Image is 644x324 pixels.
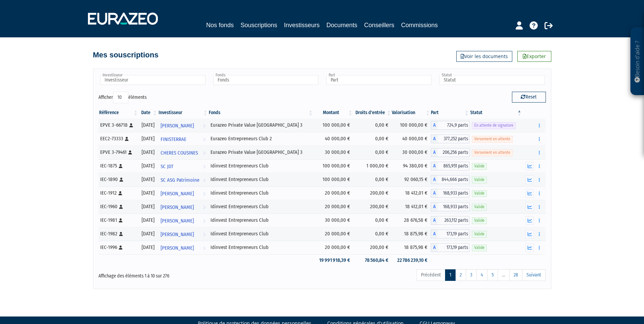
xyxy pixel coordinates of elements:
span: Valide [472,217,487,224]
td: 200,00 € [353,200,392,214]
i: Voir l'investisseur [203,201,205,214]
div: [DATE] [141,122,155,129]
div: IEC-1960 [100,203,136,210]
span: FINISTERRAE [161,133,186,146]
img: 1732889491-logotype_eurazeo_blanc_rvb.png [88,13,158,25]
i: [Français] Personne physique [128,150,132,155]
i: Voir l'investisseur [203,120,205,132]
i: [Français] Personne physique [119,178,123,182]
div: IEC-1875 [100,162,136,169]
i: [Français] Personne physique [118,191,122,195]
span: A [431,230,438,238]
td: 40 000,00 € [392,132,431,146]
span: A [431,121,438,130]
div: Eurazeo Private Value [GEOGRAPHIC_DATA] 3 [210,122,311,129]
td: 30 000,00 € [392,146,431,159]
div: A - Eurazeo Private Value Europe 3 [431,121,470,130]
a: SC JDT [158,159,208,173]
div: [DATE] [141,230,155,237]
i: [Français] Personne physique [125,137,129,141]
div: Eurazeo Private Value [GEOGRAPHIC_DATA] 3 [210,149,311,156]
div: Affichage des éléments 1 à 10 sur 276 [98,269,279,280]
div: A - Idinvest Entrepreneurs Club [431,230,470,238]
div: [DATE] [141,149,155,156]
a: SC ASG Patrimoine [158,173,208,186]
td: 30 000,00 € [313,214,353,227]
span: En attente de signature [472,122,516,129]
span: 724,9 parts [438,121,470,130]
a: 28 [509,269,522,281]
i: Voir l'investisseur [203,133,205,146]
th: Valorisation: activer pour trier la colonne par ordre croissant [392,107,431,119]
i: Voir l'investisseur [203,174,205,186]
div: Idinvest Entrepreneurs Club [210,217,311,224]
i: Voir l'investisseur [203,228,205,241]
a: FINISTERRAE [158,132,208,146]
td: 100 000,00 € [313,173,353,186]
th: Investisseur: activer pour trier la colonne par ordre croissant [158,107,208,119]
td: 19 991 918,39 € [313,254,353,266]
td: 20 000,00 € [313,241,353,254]
div: A - Idinvest Entrepreneurs Club [431,243,470,252]
select: Afficheréléments [113,92,128,103]
div: A - Idinvest Entrepreneurs Club [431,202,470,211]
a: [PERSON_NAME] [158,241,208,254]
i: [Français] Personne physique [119,232,123,236]
td: 100 000,00 € [313,119,353,132]
i: [Français] Personne physique [119,218,123,222]
div: A - Idinvest Entrepreneurs Club [431,175,470,184]
span: [PERSON_NAME] [161,187,194,200]
span: 206,256 parts [438,148,470,157]
span: A [431,216,438,225]
div: A - Eurazeo Entrepreneurs Club 2 [431,134,470,143]
td: 0,00 € [353,173,392,186]
a: Nos fonds [206,20,234,30]
th: Date: activer pour trier la colonne par ordre croissant [139,107,158,119]
div: Idinvest Entrepreneurs Club [210,203,311,210]
span: 168,933 parts [438,202,470,211]
i: Voir l'investisseur [203,187,205,200]
div: Eurazeo Entrepreneurs Club 2 [210,135,311,142]
td: 92 060,15 € [392,173,431,186]
span: 377,252 parts [438,134,470,143]
span: A [431,175,438,184]
td: 94 380,00 € [392,159,431,173]
th: Statut : activer pour trier la colonne par ordre d&eacute;croissant [470,107,522,119]
div: [DATE] [141,244,155,251]
span: Valide [472,231,487,237]
div: A - Eurazeo Private Value Europe 3 [431,148,470,157]
a: 3 [466,269,477,281]
span: A [431,189,438,198]
td: 30 000,00 € [313,146,353,159]
span: Valide [472,245,487,251]
span: 168,933 parts [438,189,470,198]
span: 263,112 parts [438,216,470,225]
td: 28 676,58 € [392,214,431,227]
td: 18 412,01 € [392,186,431,200]
i: [Français] Personne physique [119,164,123,168]
td: 0,00 € [353,132,392,146]
span: [PERSON_NAME] [161,215,194,227]
h4: Mes souscriptions [93,51,159,59]
span: SC ASG Patrimoine [161,174,199,186]
a: 5 [487,269,498,281]
span: [PERSON_NAME] [161,242,194,254]
td: 200,00 € [353,241,392,254]
td: 40 000,00 € [313,132,353,146]
a: Documents [327,20,357,30]
div: IEC-1996 [100,244,136,251]
span: Valide [472,190,487,197]
a: Investisseurs [284,20,319,30]
span: A [431,162,438,170]
th: Droits d'entrée: activer pour trier la colonne par ordre croissant [353,107,392,119]
td: 0,00 € [353,214,392,227]
td: 18 875,98 € [392,227,431,241]
i: [Français] Personne physique [119,246,123,250]
div: Idinvest Entrepreneurs Club [210,190,311,197]
span: 173,19 parts [438,243,470,252]
span: Versement en attente [472,136,513,142]
span: Valide [472,204,487,210]
a: [PERSON_NAME] [158,200,208,214]
div: [DATE] [141,203,155,210]
div: A - Idinvest Entrepreneurs Club [431,189,470,198]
